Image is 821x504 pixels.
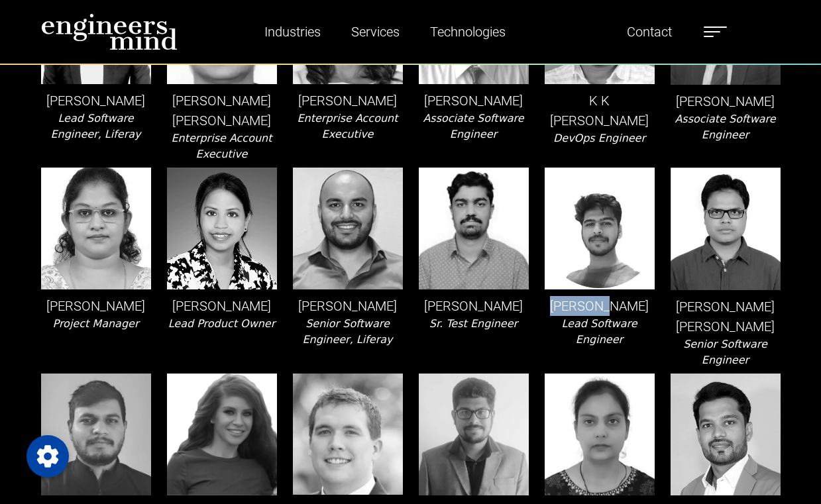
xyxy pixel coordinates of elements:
[545,91,655,130] p: K K [PERSON_NAME]
[167,296,277,316] p: [PERSON_NAME]
[41,374,151,495] img: leader-img
[293,374,403,495] img: leader-img
[41,296,151,316] p: [PERSON_NAME]
[425,17,511,47] a: Technologies
[419,91,529,111] p: [PERSON_NAME]
[545,374,655,495] img: leader-img
[167,91,277,130] p: [PERSON_NAME] [PERSON_NAME]
[53,317,139,330] i: Project Manager
[41,91,151,111] p: [PERSON_NAME]
[41,168,151,289] img: leader-img
[419,296,529,316] p: [PERSON_NAME]
[302,317,392,346] i: Senior Software Engineer, Liferay
[293,168,403,289] img: leader-img
[419,168,529,289] img: leader-img
[423,112,523,140] i: Associate Software Engineer
[298,112,398,140] i: Enterprise Account Executive
[293,91,403,111] p: [PERSON_NAME]
[622,17,677,47] a: Contact
[553,132,645,144] i: DevOps Engineer
[683,338,767,366] i: Senior Software Engineer
[259,17,326,47] a: Industries
[671,374,781,495] img: leader-img
[172,132,272,160] i: Enterprise Account Executive
[671,91,781,111] p: [PERSON_NAME]
[675,113,775,141] i: Associate Software Engineer
[293,296,403,316] p: [PERSON_NAME]
[545,168,655,289] img: leader-img
[671,297,781,336] p: [PERSON_NAME] [PERSON_NAME]
[671,168,781,290] img: leader-img
[429,317,518,330] i: Sr. Test Engineer
[419,374,529,496] img: leader-img
[167,168,277,289] img: leader-img
[41,13,178,50] img: logo
[545,296,655,316] p: [PERSON_NAME]
[50,112,140,140] i: Lead Software Engineer, Liferay
[167,374,277,495] img: leader-img
[346,17,405,47] a: Services
[561,317,637,346] i: Lead Software Engineer
[168,317,276,330] i: Lead Product Owner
